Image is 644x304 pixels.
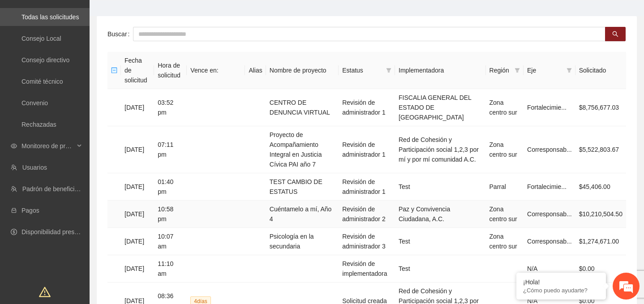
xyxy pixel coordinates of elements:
[121,255,154,283] td: [DATE]
[575,89,626,126] td: $8,756,677.03
[21,35,61,42] a: Consejo Local
[266,89,339,126] td: CENTRO DE DENUNCIA VIRTUAL
[154,52,187,89] th: Hora de solicitud
[565,64,574,77] span: filter
[11,143,17,149] span: eye
[47,46,150,57] div: Chatee con nosotros ahora
[515,68,520,73] span: filter
[524,255,575,283] td: N/A
[4,206,171,237] textarea: Escriba su mensaje y pulse “Intro”
[575,255,626,283] td: $0.00
[154,228,187,255] td: 10:07 am
[121,201,154,228] td: [DATE]
[266,173,339,201] td: TEST CAMBIO DE ESTATUS
[154,89,187,126] td: 03:52 pm
[154,255,187,283] td: 11:10 am
[386,68,391,73] span: filter
[575,228,626,255] td: $1,274,671.00
[527,183,567,190] span: Fortalecimie...
[339,228,395,255] td: Revisión de administrador 3
[339,255,395,283] td: Revisión de implementadora
[154,201,187,228] td: 10:58 pm
[121,126,154,173] td: [DATE]
[527,146,572,153] span: Corresponsab...
[395,201,486,228] td: Paz y Convivencia Ciudadana, A.C.
[21,121,56,128] a: Rechazadas
[266,228,339,255] td: Psicología en la secundaria
[339,173,395,201] td: Revisión de administrador 1
[21,78,63,85] a: Comité técnico
[266,52,339,89] th: Nombre de proyecto
[527,65,563,75] span: Eje
[22,185,88,193] a: Padrón de beneficiarios
[52,100,124,191] span: Estamos en línea.
[154,126,187,173] td: 07:11 pm
[339,89,395,126] td: Revisión de administrador 1
[567,68,572,73] span: filter
[575,173,626,201] td: $45,406.00
[339,201,395,228] td: Revisión de administrador 2
[342,65,382,75] span: Estatus
[339,126,395,173] td: Revisión de administrador 1
[575,201,626,228] td: $10,210,504.50
[121,228,154,255] td: [DATE]
[121,173,154,201] td: [DATE]
[486,228,524,255] td: Zona centro sur
[486,201,524,228] td: Zona centro sur
[147,4,168,26] div: Minimizar ventana de chat en vivo
[612,31,618,38] span: search
[513,64,522,77] span: filter
[527,238,572,245] span: Corresponsab...
[266,201,339,228] td: Cuéntamelo a mí, Año 4
[39,286,51,298] span: warning
[121,89,154,126] td: [DATE]
[21,207,39,214] a: Pagos
[395,228,486,255] td: Test
[486,173,524,201] td: Parral
[523,287,599,294] p: ¿Cómo puedo ayudarte?
[22,164,47,171] a: Usuarios
[384,64,393,77] span: filter
[395,126,486,173] td: Red de Cohesión y Participación social 1,2,3 por mí y por mí comunidad A.C.
[245,52,266,89] th: Alias
[486,89,524,126] td: Zona centro sur
[107,27,133,41] label: Buscar
[395,173,486,201] td: Test
[395,255,486,283] td: Test
[111,67,117,73] span: minus-square
[527,104,567,111] span: Fortalecimie...
[575,126,626,173] td: $5,522,803.67
[187,52,245,89] th: Vence en:
[527,210,572,218] span: Corresponsab...
[395,89,486,126] td: FISCALIA GENERAL DEL ESTADO DE [GEOGRAPHIC_DATA]
[605,27,626,41] button: search
[21,137,74,155] span: Monitoreo de proyectos
[523,278,599,286] div: ¡Hola!
[21,13,79,21] a: Todas las solicitudes
[21,228,98,235] a: Disponibilidad presupuestal
[266,126,339,173] td: Proyecto de Acompañamiento Integral en Justicia Cívica PAI año 7
[395,52,486,89] th: Implementadora
[486,126,524,173] td: Zona centro sur
[21,99,48,107] a: Convenio
[121,52,154,89] th: Fecha de solicitud
[154,173,187,201] td: 01:40 pm
[575,52,626,89] th: Solicitado
[21,56,69,64] a: Consejo directivo
[489,65,511,75] span: Región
